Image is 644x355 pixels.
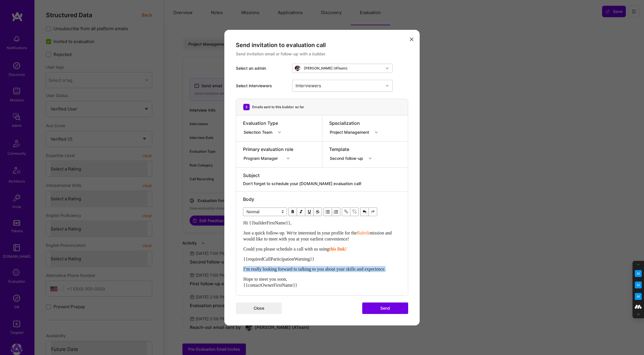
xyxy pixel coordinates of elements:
[360,207,369,216] button: Undo
[236,51,408,57] div: Send invitation email or follow-up with a builder.
[244,155,280,161] div: Program Manager
[236,302,282,314] button: Close
[362,302,408,314] button: Send
[314,207,322,216] button: Strikethrough
[329,247,347,251] a: this link!
[635,282,642,288] img: Email Tone Analyzer icon
[305,207,314,216] button: Underline
[357,230,369,235] a: Rubrik
[243,207,287,216] select: Block type
[243,146,293,152] div: Primary evaluation role
[243,220,401,288] div: Enter email text
[297,207,305,216] button: Italic
[410,38,413,41] i: icon Close
[243,207,287,216] span: Normal
[294,82,323,90] div: Interviewers
[243,104,250,110] div: 3
[323,207,332,216] button: UL
[243,277,297,288] span: Hope to meet you soon, {{contactOwnerFirstName}}
[635,270,642,277] img: Key Point Extractor icon
[243,247,329,251] span: Could you please schedule a call with us using
[252,104,304,110] div: Emails sent to this builder so far
[243,267,385,271] span: I’m really looking forward to talking to you about your skills and experience.
[350,207,359,216] button: Remove Link
[243,230,357,235] span: Just a quick follow-up. We're interested in your profile for the
[243,120,285,126] div: Evaluation Type
[236,41,408,49] div: Send invitation to evaluation call
[224,30,420,325] div: modal
[244,129,275,135] div: Selection Team
[329,146,375,152] div: Template
[369,157,372,160] i: icon Chevron
[386,67,389,70] i: icon Chevron
[304,66,348,71] div: [PERSON_NAME] (ATeam)
[330,129,371,135] div: Project Management
[243,196,401,202] div: Body
[332,207,340,216] button: OL
[369,207,377,216] button: Redo
[236,65,288,71] div: Select an admin
[236,83,288,89] div: Select interviewers
[635,293,642,300] img: Jargon Buster icon
[386,84,389,87] i: icon Chevron
[243,257,314,261] span: {{requiredCallParticipationWarning}}
[278,131,281,134] i: icon Chevron
[375,131,378,134] i: icon Chevron
[243,220,292,225] span: Hi {{builderFirstName}},
[295,65,300,71] img: User Avatar
[342,207,350,216] button: Link
[287,157,290,160] i: icon Chevron
[329,120,381,126] div: Specialization
[330,155,365,161] div: Second follow-up
[243,172,401,179] div: Subject
[243,181,401,187] textarea: Don’t forget to schedule your [DOMAIN_NAME] evaluation call!
[288,207,297,216] button: Bold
